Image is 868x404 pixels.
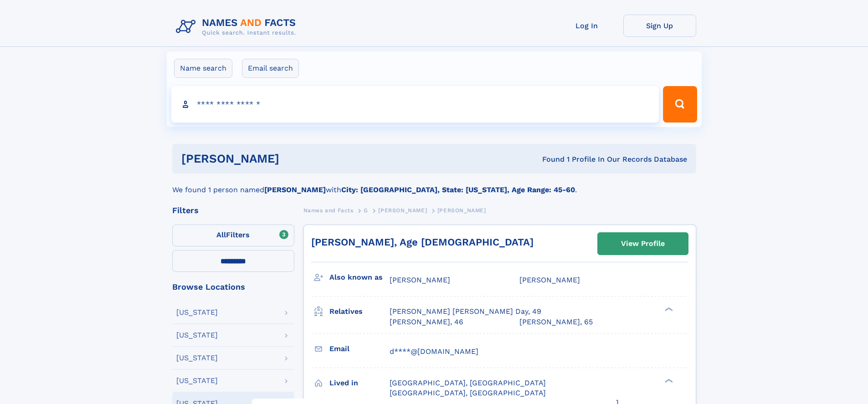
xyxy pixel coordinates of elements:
[364,205,368,216] a: G
[390,378,546,387] span: [GEOGRAPHIC_DATA], [GEOGRAPHIC_DATA]
[437,207,486,214] span: [PERSON_NAME]
[378,207,427,214] span: [PERSON_NAME]
[172,225,294,246] label: Filters
[176,354,218,362] div: [US_STATE]
[329,375,390,391] h3: Lived in
[663,378,673,384] div: ❯
[411,154,687,164] div: Found 1 Profile In Our Records Database
[519,276,580,284] span: [PERSON_NAME]
[550,15,623,37] a: Log In
[172,15,303,39] img: Logo Names and Facts
[176,377,218,384] div: [US_STATE]
[519,317,593,327] a: [PERSON_NAME], 65
[216,230,226,239] span: All
[329,270,390,285] h3: Also known as
[663,86,697,123] button: Search Button
[176,309,218,316] div: [US_STATE]
[172,206,294,215] div: Filters
[390,317,463,327] a: [PERSON_NAME], 46
[329,341,390,357] h3: Email
[176,332,218,339] div: [US_STATE]
[303,205,354,216] a: Names and Facts
[172,283,294,291] div: Browse Locations
[663,307,673,312] div: ❯
[171,86,659,123] input: search input
[390,276,450,284] span: [PERSON_NAME]
[621,233,665,254] div: View Profile
[311,236,534,248] a: [PERSON_NAME], Age [DEMOGRAPHIC_DATA]
[329,304,390,319] h3: Relatives
[598,233,688,255] a: View Profile
[181,153,411,164] h1: [PERSON_NAME]
[174,59,232,78] label: Name search
[264,185,326,194] b: [PERSON_NAME]
[341,185,575,194] b: City: [GEOGRAPHIC_DATA], State: [US_STATE], Age Range: 45-60
[390,389,546,397] span: [GEOGRAPHIC_DATA], [GEOGRAPHIC_DATA]
[364,207,368,214] span: G
[390,307,541,317] a: [PERSON_NAME] [PERSON_NAME] Day, 49
[172,174,696,195] div: We found 1 person named with .
[242,59,299,78] label: Email search
[378,205,427,216] a: [PERSON_NAME]
[623,15,696,37] a: Sign Up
